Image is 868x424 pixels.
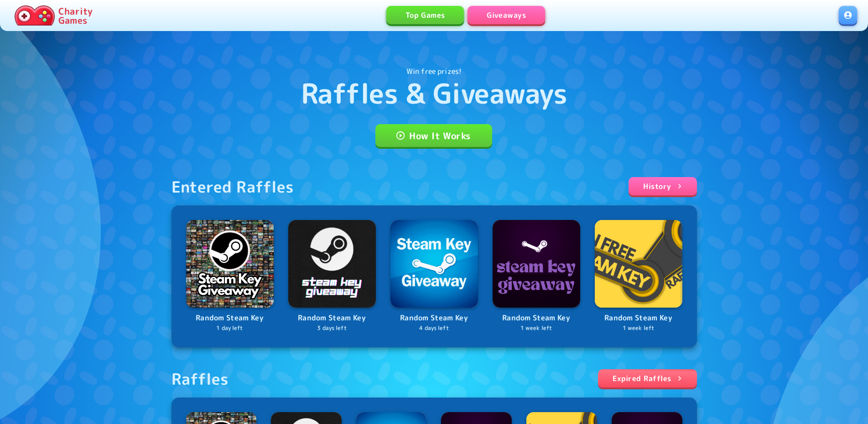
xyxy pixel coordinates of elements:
img: Logo [288,220,376,308]
p: 1 week left [493,324,580,333]
p: Win free prizes! [406,66,462,77]
div: Raffles [172,369,229,388]
a: LogoRandom Steam Key3 days left [288,220,376,333]
a: History [629,177,696,195]
p: 1 day left [186,324,274,333]
a: Giveaways [468,6,545,24]
a: Expired Raffles [598,369,697,387]
p: 4 days left [390,324,478,333]
a: LogoRandom Steam Key1 week left [493,220,580,333]
p: Random Steam Key [288,312,376,324]
a: Top Games [386,6,464,24]
a: LogoRandom Steam Key1 day left [186,220,274,333]
div: Entered Raffles [172,177,294,196]
img: Logo [493,220,580,308]
p: Charity Games [58,6,93,25]
a: Charity Games [11,4,96,27]
h1: Raffles & Giveaways [301,77,567,110]
p: Random Steam Key [390,312,478,324]
p: 3 days left [288,324,376,333]
p: Random Steam Key [595,312,682,324]
img: Logo [390,220,478,308]
a: LogoRandom Steam Key4 days left [390,220,478,333]
a: LogoRandom Steam Key1 week left [595,220,682,333]
img: Logo [595,220,682,308]
p: Random Steam Key [186,312,274,324]
img: Logo [186,220,274,308]
a: How It Works [375,124,492,147]
p: Random Steam Key [493,312,580,324]
img: Charity.Games [15,5,55,26]
p: 1 week left [595,324,682,333]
